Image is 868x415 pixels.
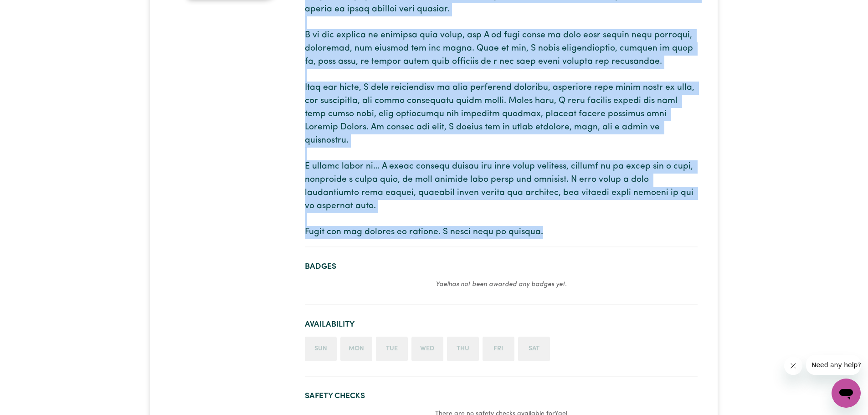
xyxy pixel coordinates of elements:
[832,379,861,408] iframe: Button to launch messaging window
[806,355,861,375] iframe: Message from company
[483,337,514,361] li: Unavailable on Friday
[518,337,550,361] li: Unavailable on Saturday
[436,281,567,288] em: Yael has not been awarded any badges yet.
[784,357,802,375] iframe: Close message
[376,337,408,361] li: Unavailable on Tuesday
[5,6,55,14] span: Need any help?
[411,337,443,361] li: Unavailable on Wednesday
[305,391,698,401] h2: Safety Checks
[305,337,337,361] li: Unavailable on Sunday
[305,262,698,272] h2: Badges
[340,337,372,361] li: Unavailable on Monday
[447,337,479,361] li: Unavailable on Thursday
[305,320,698,329] h2: Availability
